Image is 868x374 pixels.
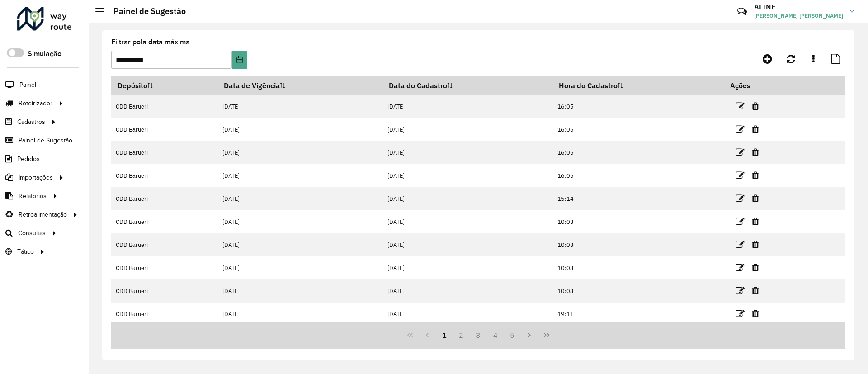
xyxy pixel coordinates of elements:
[111,233,217,256] td: CDD Barueri
[111,95,217,118] td: CDD Barueri
[382,279,552,303] td: [DATE]
[217,279,382,303] td: [DATE]
[736,261,745,274] a: Editar
[232,51,247,69] button: Choose Date
[382,233,552,256] td: [DATE]
[217,210,382,233] td: [DATE]
[19,210,67,219] span: Retroalimentação
[19,99,52,108] span: Roteirizador
[752,100,759,112] a: Excluir
[217,233,382,256] td: [DATE]
[19,136,72,145] span: Painel de Sugestão
[111,76,217,95] th: Depósito
[217,256,382,279] td: [DATE]
[19,173,53,182] span: Importações
[382,187,552,210] td: [DATE]
[217,95,382,118] td: [DATE]
[521,327,538,344] button: Next Page
[552,279,723,303] td: 10:03
[111,37,190,47] label: Filtrar pela data máxima
[724,76,778,95] th: Ações
[217,141,382,164] td: [DATE]
[552,164,723,187] td: 16:05
[217,187,382,210] td: [DATE]
[552,76,723,95] th: Hora do Cadastro
[754,3,843,11] h3: ALINE
[17,117,45,127] span: Cadastros
[552,233,723,256] td: 10:03
[736,146,745,158] a: Editar
[736,169,745,181] a: Editar
[382,76,552,95] th: Data do Cadastro
[19,80,36,90] span: Painel
[736,238,745,251] a: Editar
[736,284,745,297] a: Editar
[217,118,382,141] td: [DATE]
[752,284,759,297] a: Excluir
[736,100,745,112] a: Editar
[217,76,382,95] th: Data de Vigência
[736,308,745,320] a: Editar
[552,210,723,233] td: 10:03
[382,303,552,326] td: [DATE]
[552,303,723,326] td: 19:11
[736,123,745,135] a: Editar
[111,141,217,164] td: CDD Barueri
[736,192,745,204] a: Editar
[217,164,382,187] td: [DATE]
[752,215,759,227] a: Excluir
[18,228,46,238] span: Consultas
[752,169,759,181] a: Excluir
[552,187,723,210] td: 15:14
[111,118,217,141] td: CDD Barueri
[552,256,723,279] td: 10:03
[111,279,217,303] td: CDD Barueri
[382,118,552,141] td: [DATE]
[504,327,521,344] button: 5
[19,191,47,201] span: Relatórios
[752,308,759,320] a: Excluir
[453,327,470,344] button: 2
[111,210,217,233] td: CDD Barueri
[111,187,217,210] td: CDD Barueri
[382,210,552,233] td: [DATE]
[752,192,759,204] a: Excluir
[17,247,34,256] span: Tático
[436,327,453,344] button: 1
[752,123,759,135] a: Excluir
[382,256,552,279] td: [DATE]
[732,2,752,21] a: Contato Rápido
[104,6,186,16] h2: Painel de Sugestão
[754,12,843,20] span: [PERSON_NAME] [PERSON_NAME]
[17,154,40,164] span: Pedidos
[752,146,759,158] a: Excluir
[538,327,555,344] button: Last Page
[752,238,759,251] a: Excluir
[111,256,217,279] td: CDD Barueri
[111,164,217,187] td: CDD Barueri
[111,303,217,326] td: CDD Barueri
[28,48,61,59] label: Simulação
[552,95,723,118] td: 16:05
[382,141,552,164] td: [DATE]
[470,327,487,344] button: 3
[552,141,723,164] td: 16:05
[752,261,759,274] a: Excluir
[382,95,552,118] td: [DATE]
[736,215,745,227] a: Editar
[552,118,723,141] td: 16:05
[217,303,382,326] td: [DATE]
[382,164,552,187] td: [DATE]
[487,327,504,344] button: 4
